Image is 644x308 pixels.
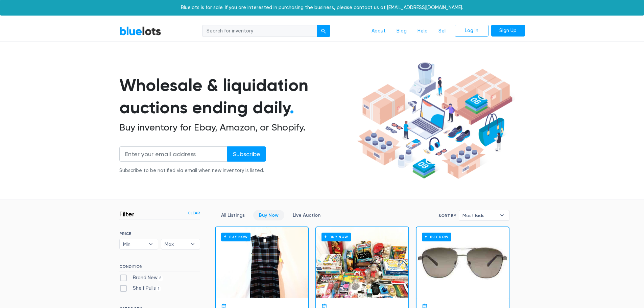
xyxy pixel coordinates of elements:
[144,239,158,249] b: ▾
[227,146,266,162] input: Subscribe
[366,25,391,38] a: About
[119,122,355,133] h2: Buy inventory for Ebay, Amazon, or Shopify.
[455,25,488,37] a: Log In
[253,210,284,220] a: Buy Now
[119,26,161,36] a: BlueLots
[119,146,228,162] input: Enter your email address
[355,59,515,182] img: hero-ee84e7d0318cb26816c560f6b4441b76977f77a177738b4e94f68c95b2b83dbb.png
[123,239,145,249] span: Min
[216,227,308,298] a: Buy Now
[422,233,451,241] h6: Buy Now
[156,286,162,291] span: 1
[462,210,496,220] span: Most Bids
[158,276,164,281] span: 8
[491,25,525,37] a: Sign Up
[119,167,266,174] div: Subscribe to be notified via email when new inventory is listed.
[321,233,351,241] h6: Buy Now
[416,227,509,298] a: Buy Now
[119,231,200,236] h6: PRICE
[188,210,200,216] a: Clear
[433,25,452,38] a: Sell
[316,227,408,298] a: Buy Now
[221,233,251,241] h6: Buy Now
[186,239,200,249] b: ▾
[119,264,200,271] h6: CONDITION
[215,210,251,220] a: All Listings
[119,74,355,119] h1: Wholesale & liquidation auctions ending daily
[165,239,187,249] span: Max
[495,210,509,220] b: ▾
[287,210,326,220] a: Live Auction
[391,25,412,38] a: Blog
[119,285,162,292] label: Shelf Pulls
[412,25,433,38] a: Help
[119,210,135,218] h3: Filter
[438,213,456,219] label: Sort By
[119,274,164,282] label: Brand New
[290,97,294,118] span: .
[202,25,317,37] input: Search for inventory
